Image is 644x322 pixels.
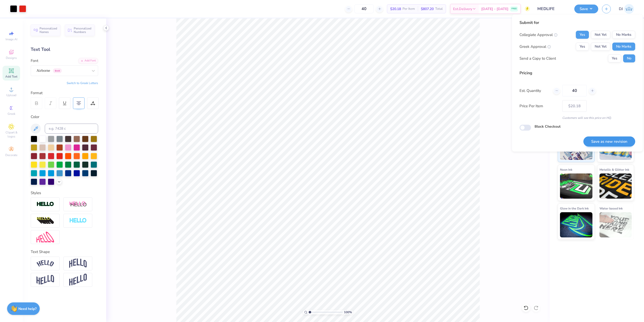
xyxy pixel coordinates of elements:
span: Upload [6,93,16,97]
span: $807.20 [421,6,434,12]
div: Collegiate Approval [519,32,557,38]
div: Format [31,90,99,96]
div: Text Tool [31,46,98,53]
div: Pricing [519,70,635,76]
img: Water based Ink [599,212,632,237]
div: Greek Approval [519,44,551,50]
input: – – [354,4,374,13]
span: Glow in the Dark Ink [560,206,589,211]
img: Free Distort [36,232,54,242]
input: Untitled Design [534,4,571,14]
button: Yes [576,31,589,39]
div: Send a Copy to Client [519,56,556,61]
button: Switch to Greek Letters [67,81,98,85]
img: Negative Space [69,218,87,224]
button: Not Yet [591,43,610,51]
button: Yes [576,43,589,51]
span: Neon Ink [560,167,572,172]
div: Add Font [78,58,98,64]
div: Submit for [519,20,635,26]
div: Customers will see this price on HQ. [519,116,635,120]
img: Danyl Jon Ferrer [624,4,634,14]
span: Greek [8,112,15,116]
button: Save [574,5,598,13]
img: Arc [36,260,54,267]
span: Decorate [5,153,17,157]
img: Metallic & Glitter Ink [599,173,632,199]
img: Shadow [69,201,87,207]
label: Est. Quantity [519,88,549,94]
span: Designs [6,56,17,60]
span: [DATE] - [DATE] [481,6,508,12]
span: 100 % [344,310,352,314]
div: Styles [31,190,98,196]
img: Stroke [36,201,54,207]
span: Add Text [5,75,17,79]
button: No [623,54,635,62]
span: FREE [511,7,517,11]
strong: Need help? [18,306,36,311]
span: $20.18 [390,6,401,12]
span: Metallic & Glitter Ink [599,167,629,172]
img: Arch [69,259,87,268]
img: Neon Ink [560,173,592,199]
img: Glow in the Dark Ink [560,212,592,237]
span: Image AI [6,37,17,41]
span: Total [435,6,443,12]
img: Flag [36,275,54,285]
span: Personalized Names [39,27,57,34]
span: Personalized Numbers [74,27,92,34]
input: – – [562,85,587,96]
div: Text Shape [31,249,98,255]
span: Water based Ink [599,206,623,211]
button: No Marks [612,43,635,51]
div: Color [31,114,98,120]
label: Font [31,58,38,64]
label: Block Checkout [535,124,560,129]
span: Est. Delivery [453,6,472,12]
a: DJ [619,4,634,14]
input: e.g. 7428 c [45,124,98,134]
span: Clipart & logos [3,130,20,138]
button: Yes [608,54,621,62]
span: Per Item [403,6,415,12]
label: Price Per Item [519,103,558,109]
img: 3d Illusion [36,217,54,225]
button: No Marks [612,31,635,39]
span: DJ [619,6,623,12]
button: Save as new revision [583,136,635,147]
img: Rise [69,274,87,286]
button: Not Yet [591,31,610,39]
